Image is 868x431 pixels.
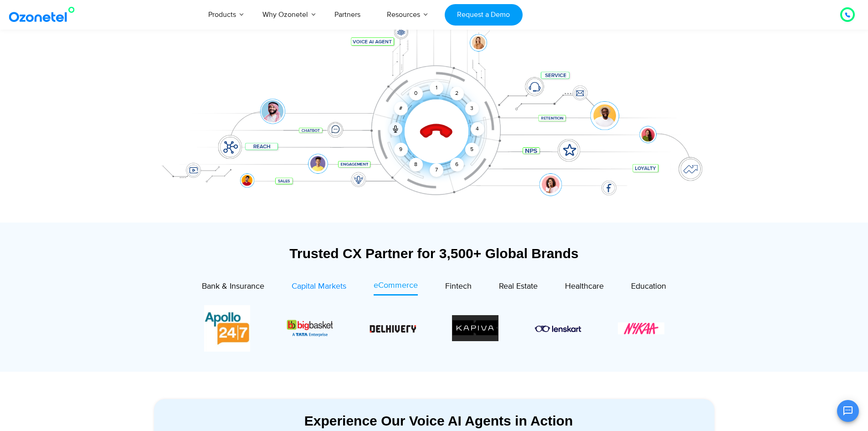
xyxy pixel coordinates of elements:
[204,305,664,352] div: Image Carousel
[565,280,604,296] a: Healthcare
[837,400,859,422] button: Open chat
[409,158,423,171] div: 8
[499,280,538,296] a: Real Estate
[450,87,464,100] div: 2
[450,158,464,171] div: 6
[292,281,346,291] span: Capital Markets
[409,87,423,100] div: 0
[202,280,264,296] a: Bank & Insurance
[565,281,604,291] span: Healthcare
[445,281,472,291] span: Fintech
[163,413,714,429] div: Experience Our Voice AI Agents in Action
[445,280,472,296] a: Fintech
[430,81,443,95] div: 1
[394,143,408,156] div: 9
[465,102,478,115] div: 3
[471,122,484,136] div: 4
[292,280,346,296] a: Capital Markets
[631,281,666,291] span: Education
[465,143,478,156] div: 5
[430,163,443,177] div: 7
[374,280,418,296] a: eCommerce
[394,102,408,115] div: #
[374,280,418,291] span: eCommerce
[445,4,523,26] a: Request a Demo
[631,280,666,296] a: Education
[499,281,538,291] span: Real Estate
[154,245,714,261] div: Trusted CX Partner for 3,500+ Global Brands
[202,281,264,291] span: Bank & Insurance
